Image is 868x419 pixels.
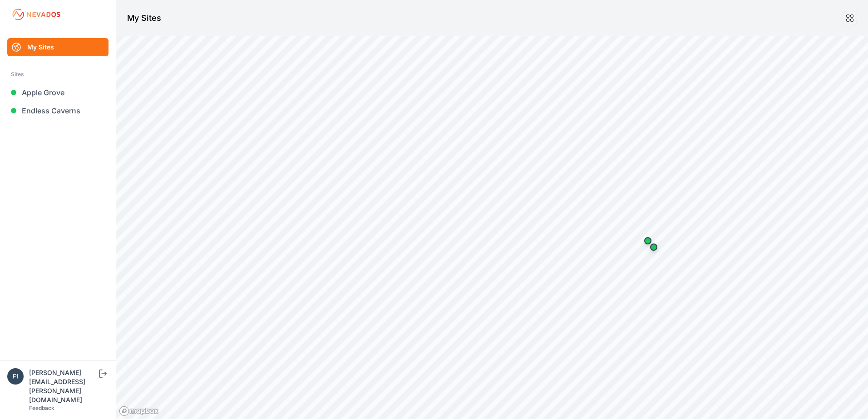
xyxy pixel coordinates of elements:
img: Nevados [11,7,62,22]
div: Sites [11,69,105,80]
div: [PERSON_NAME][EMAIL_ADDRESS][PERSON_NAME][DOMAIN_NAME] [29,368,97,404]
a: Mapbox logo [119,406,159,416]
a: Apple Grove [7,83,108,102]
a: Feedback [29,404,54,411]
canvas: Map [116,36,868,419]
a: My Sites [7,38,108,56]
h1: My Sites [127,12,161,24]
div: Map marker [639,232,657,250]
img: piotr.kolodziejczyk@energix-group.com [7,368,24,385]
a: Endless Caverns [7,102,108,120]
